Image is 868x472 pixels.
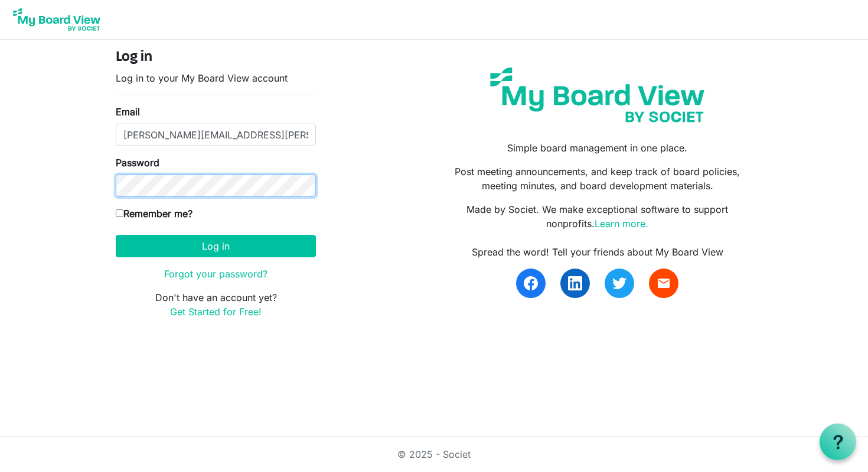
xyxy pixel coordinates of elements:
div: Spread the word! Tell your friends about My Board View [443,245,752,259]
p: Post meeting announcements, and keep track of board policies, meeting minutes, and board developm... [443,164,752,193]
a: Learn more. [595,218,648,229]
img: my-board-view-societ.svg [481,59,713,131]
a: email [649,269,678,298]
img: linkedin.svg [568,276,582,290]
p: Log in to your My Board View account [116,71,316,85]
label: Remember me? [116,206,192,221]
label: Email [116,105,140,119]
span: email [657,276,671,290]
img: twitter.svg [612,276,626,290]
p: Don't have an account yet? [116,290,316,319]
a: Forgot your password? [164,268,267,280]
a: © 2025 - Societ [397,448,471,460]
a: Get Started for Free! [170,306,262,318]
button: Log in [116,235,316,257]
input: Remember me? [116,209,123,217]
p: Made by Societ. We make exceptional software to support nonprofits. [443,202,752,231]
img: facebook.svg [524,276,538,290]
p: Simple board management in one place. [443,141,752,155]
label: Password [116,156,159,170]
img: My Board View Logo [9,5,104,34]
h4: Log in [116,49,316,66]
